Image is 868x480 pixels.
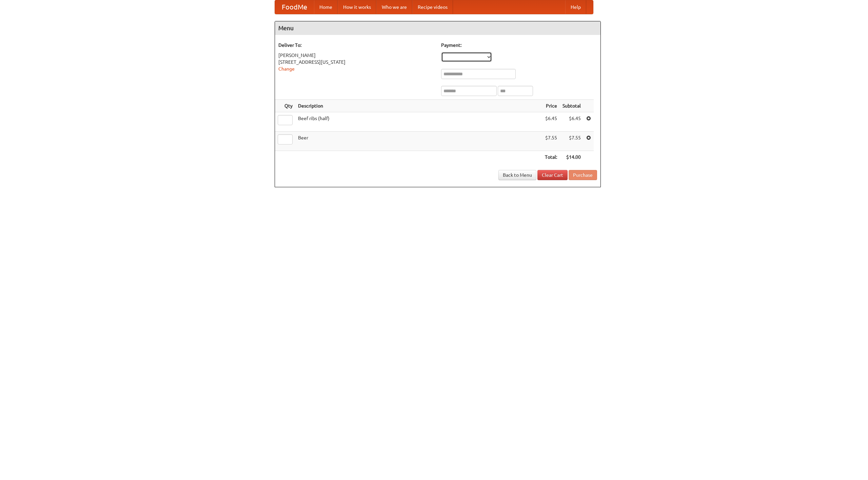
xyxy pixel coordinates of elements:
[278,66,295,72] a: Change
[560,112,584,132] td: $6.45
[338,0,376,14] a: How it works
[278,52,434,59] div: [PERSON_NAME]
[295,132,542,151] td: Beer
[560,100,584,112] th: Subtotal
[542,151,560,164] th: Total:
[560,132,584,151] td: $7.55
[441,42,597,49] h5: Payment:
[275,100,295,112] th: Qty
[278,42,434,49] h5: Deliver To:
[314,0,338,14] a: Home
[275,0,314,14] a: FoodMe
[569,170,597,180] button: Purchase
[498,170,536,180] a: Back to Menu
[537,170,568,180] a: Clear Cart
[278,59,434,65] div: [STREET_ADDRESS][US_STATE]
[295,100,542,112] th: Description
[560,151,584,164] th: $14.00
[542,100,560,112] th: Price
[275,21,600,35] h4: Menu
[565,0,586,14] a: Help
[295,112,542,132] td: Beef ribs (half)
[376,0,412,14] a: Who we are
[542,132,560,151] td: $7.55
[412,0,453,14] a: Recipe videos
[542,112,560,132] td: $6.45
